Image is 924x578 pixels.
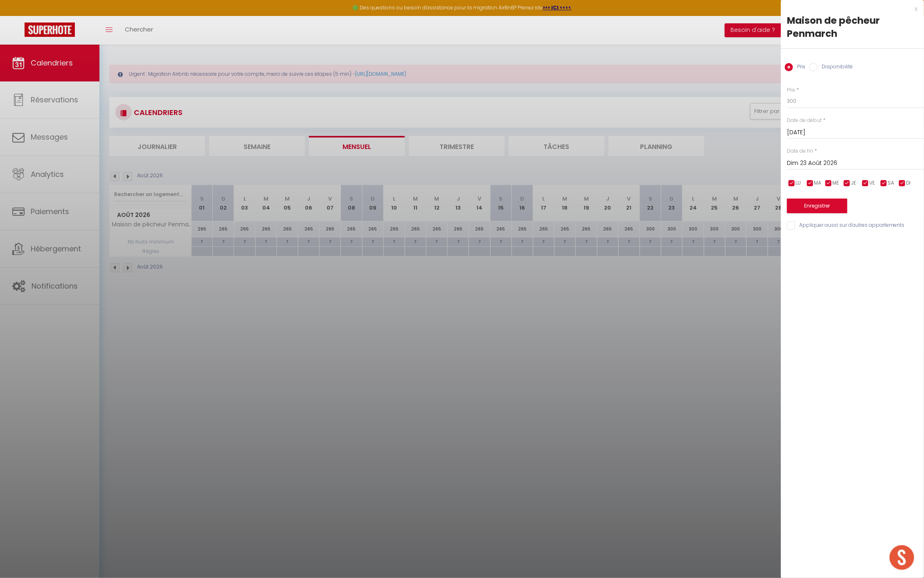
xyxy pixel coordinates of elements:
[793,63,805,72] label: Prix
[851,179,856,187] span: JE
[781,4,918,14] div: x
[890,545,914,570] div: Ouvrir le chat
[787,86,795,94] label: Prix
[787,199,847,213] button: Enregistrer
[787,147,813,155] label: Date de fin
[888,179,895,187] span: SA
[796,179,801,187] span: LU
[870,179,875,187] span: VE
[787,14,918,40] div: Maison de pêcheur Penmarch
[833,179,839,187] span: ME
[814,179,822,187] span: MA
[818,63,853,72] label: Disponibilité
[787,117,822,124] label: Date de début
[906,179,911,187] span: DI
